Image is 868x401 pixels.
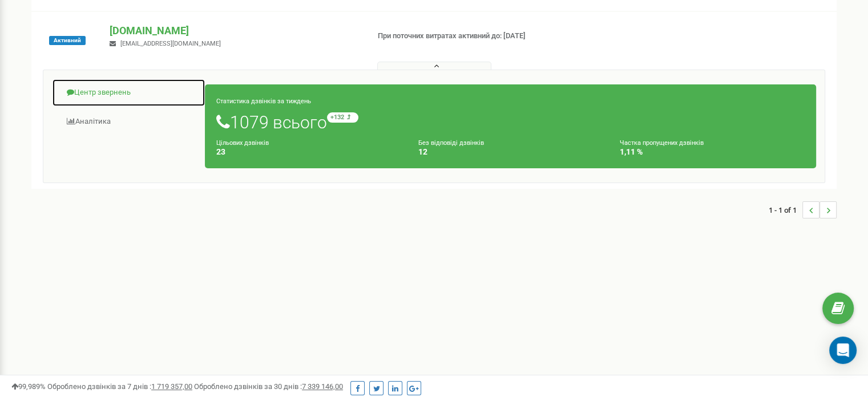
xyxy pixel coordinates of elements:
[11,382,46,391] span: 99,989%
[216,112,805,132] h1: 1079 всього
[216,98,311,105] small: Статистика дзвінків за тиждень
[52,108,205,136] a: Аналiтика
[194,382,343,391] span: Оброблено дзвінків за 30 днів :
[47,382,192,391] span: Оброблено дзвінків за 7 днів :
[216,148,401,156] h4: 23
[378,31,560,42] p: При поточних витратах активний до: [DATE]
[769,190,837,230] nav: ...
[151,382,192,391] u: 1 719 357,00
[327,112,358,123] small: +132
[769,201,802,218] span: 1 - 1 of 1
[418,148,603,156] h4: 12
[302,382,343,391] u: 7 339 146,00
[52,79,205,107] a: Центр звернень
[120,40,221,47] span: [EMAIL_ADDRESS][DOMAIN_NAME]
[216,139,269,147] small: Цільових дзвінків
[829,337,857,364] div: Open Intercom Messenger
[110,23,359,38] p: [DOMAIN_NAME]
[418,139,484,147] small: Без відповіді дзвінків
[620,148,805,156] h4: 1,11 %
[620,139,704,147] small: Частка пропущених дзвінків
[49,36,86,45] span: Активний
